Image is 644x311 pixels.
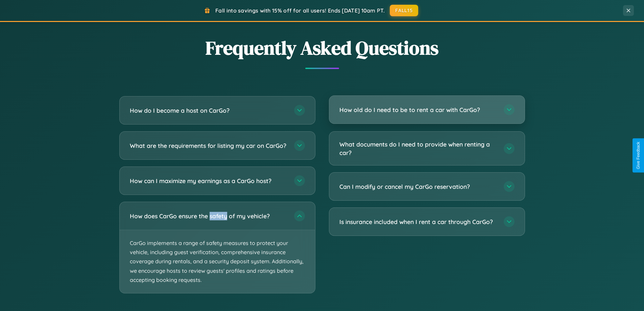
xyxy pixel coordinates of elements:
h3: How does CarGo ensure the safety of my vehicle? [130,212,287,220]
h3: How do I become a host on CarGo? [130,106,287,115]
p: CarGo implements a range of safety measures to protect your vehicle, including guest verification... [120,230,315,293]
h3: Is insurance included when I rent a car through CarGo? [339,218,497,226]
h3: How can I maximize my earnings as a CarGo host? [130,177,287,185]
button: FALL15 [390,5,418,16]
h2: Frequently Asked Questions [119,35,525,61]
h3: Can I modify or cancel my CarGo reservation? [339,182,497,191]
div: Give Feedback [636,142,641,169]
h3: How old do I need to be to rent a car with CarGo? [339,106,497,114]
span: Fall into savings with 15% off for all users! Ends [DATE] 10am PT. [215,7,385,14]
h3: What documents do I need to provide when renting a car? [339,140,497,157]
h3: What are the requirements for listing my car on CarGo? [130,141,287,150]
